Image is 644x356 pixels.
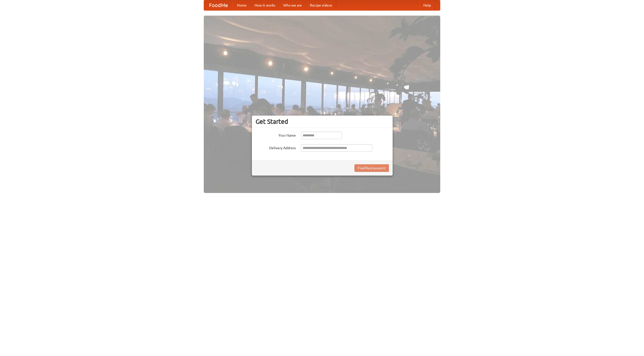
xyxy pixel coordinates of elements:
a: Help [419,0,435,10]
a: FoodMe [204,0,233,10]
a: How it works [251,0,279,10]
button: Find Restaurants! [354,164,389,172]
label: Your Name [256,132,296,138]
a: Home [233,0,251,10]
a: Recipe videos [306,0,336,10]
a: Who we are [279,0,306,10]
label: Delivery Address [256,144,296,150]
h3: Get Started [256,118,389,125]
